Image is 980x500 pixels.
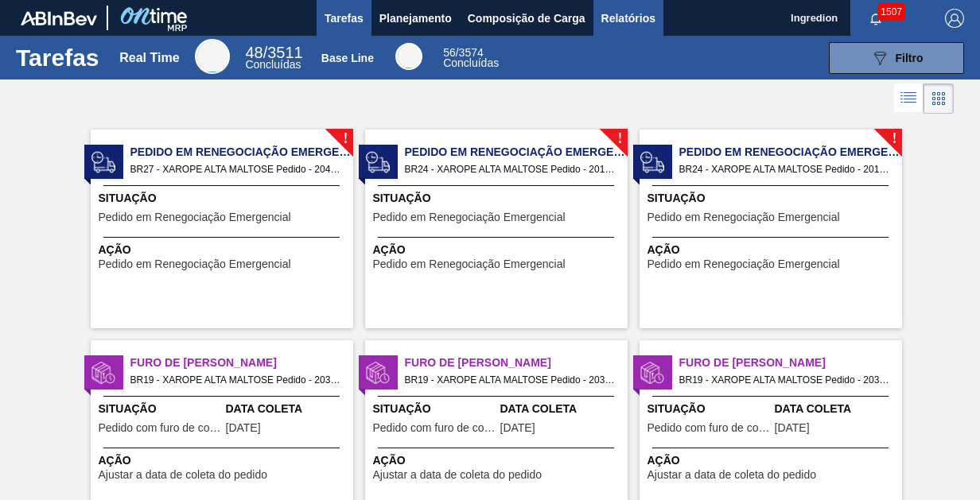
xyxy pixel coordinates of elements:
span: BR19 - XAROPE ALTA MALTOSE Pedido - 2035188 [130,371,340,389]
span: BR19 - XAROPE ALTA MALTOSE Pedido - 2036199 [405,371,615,389]
span: Pedido em Renegociação Emergencial [405,144,628,161]
span: 48 [245,44,262,61]
img: status [640,150,664,174]
span: Situação [99,190,349,207]
span: Pedido em Renegociação Emergencial [99,211,291,223]
span: Pedido em Renegociação Emergencial [647,211,840,223]
span: Furo de Coleta [130,355,353,371]
span: Situação [647,190,898,207]
div: Visão em Cards [924,83,954,114]
h1: Tarefas [16,48,99,67]
div: Real Time [195,39,230,74]
span: Pedido com furo de coleta [99,422,222,434]
span: Data Coleta [500,401,624,417]
span: BR24 - XAROPE ALTA MALTOSE Pedido - 2018590 [405,161,615,178]
span: Situação [373,401,496,417]
span: Ajustar a data de coleta do pedido [647,469,817,481]
span: 23/09/2025 [226,422,261,434]
span: Situação [373,190,624,207]
span: 23/09/2025 [500,422,535,434]
span: 23/09/2025 [775,422,810,434]
div: Real Time [119,51,179,65]
span: Ação [647,452,898,469]
span: / 3574 [443,46,484,59]
span: BR19 - XAROPE ALTA MALTOSE Pedido - 2036200 [679,371,889,389]
span: Composição de Carga [468,9,585,28]
span: / 3511 [245,44,302,61]
span: Concluídas [245,58,301,71]
div: Base Line [321,52,374,64]
span: BR27 - XAROPE ALTA MALTOSE Pedido - 2041114 [130,161,340,178]
span: Furo de Coleta [679,355,902,371]
span: Situação [99,401,222,417]
div: Real Time [245,46,302,70]
div: Base Line [443,48,499,68]
button: Filtro [829,42,964,74]
span: Tarefas [325,9,364,28]
span: Relatórios [601,9,655,28]
span: Pedido em Renegociação Emergencial [647,258,840,270]
span: Ajustar a data de coleta do pedido [373,469,542,481]
img: Logout [945,9,964,28]
div: Base Line [395,43,422,70]
span: Pedido em Renegociação Emergencial [373,211,566,223]
button: Notificações [850,7,901,29]
span: Pedido em Renegociação Emergencial [130,144,353,161]
span: ! [617,133,622,145]
span: BR24 - XAROPE ALTA MALTOSE Pedido - 2018591 [679,161,889,178]
span: Furo de Coleta [405,355,628,371]
div: Visão em Lista [894,83,924,114]
span: Data Coleta [775,401,898,417]
img: status [640,361,664,385]
span: Pedido com furo de coleta [373,422,496,434]
span: 1507 [877,3,905,21]
span: ! [892,133,896,145]
span: Pedido em Renegociação Emergencial [679,144,902,161]
span: Pedido em Renegociação Emergencial [99,258,291,270]
span: ! [343,133,348,145]
span: Ação [99,452,349,469]
span: Pedido em Renegociação Emergencial [373,258,566,270]
span: Concluídas [443,56,499,69]
img: status [366,361,390,385]
span: 56 [443,46,456,59]
span: Ação [373,452,624,469]
img: TNhmsLtSVTkK8tSr43FrP2fwEKptu5GPRR3wAAAABJRU5ErkJggg== [21,11,97,25]
span: Ação [99,242,349,258]
span: Ação [647,242,898,258]
span: Planejamento [379,9,452,28]
span: Situação [647,401,771,417]
span: Ação [373,242,624,258]
img: status [366,150,390,174]
img: status [91,150,115,174]
img: status [91,361,115,385]
span: Pedido com furo de coleta [647,422,771,434]
span: Ajustar a data de coleta do pedido [99,469,268,481]
span: Data Coleta [226,401,349,417]
span: Filtro [896,52,924,64]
